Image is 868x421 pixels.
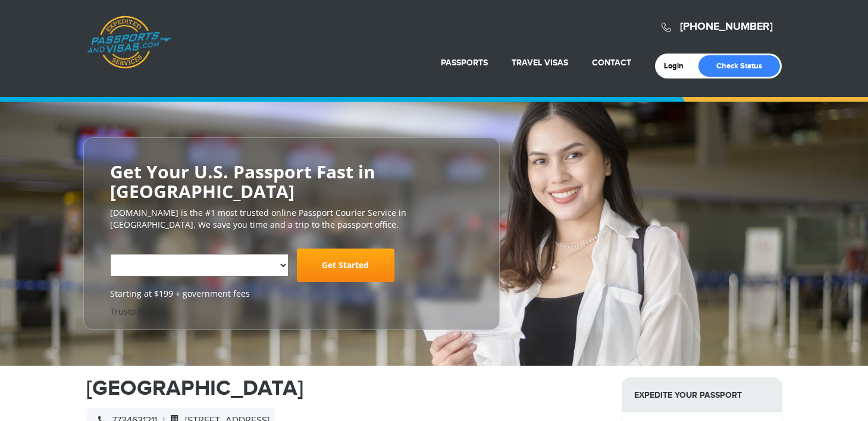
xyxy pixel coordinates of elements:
a: Travel Visas [512,58,568,68]
a: Passports & [DOMAIN_NAME] [87,15,171,69]
a: Passports [441,58,488,68]
a: Get Started [297,249,394,282]
a: Login [664,61,692,71]
span: Starting at $199 + government fees [110,288,473,300]
p: [DOMAIN_NAME] is the #1 most trusted online Passport Courier Service in [GEOGRAPHIC_DATA]. We sav... [110,207,473,231]
a: Contact [592,58,631,68]
a: Check Status [698,55,780,77]
strong: Expedite Your Passport [622,378,782,412]
h2: Get Your U.S. Passport Fast in [GEOGRAPHIC_DATA] [110,162,473,201]
h1: [GEOGRAPHIC_DATA] [86,378,604,399]
a: Trustpilot [110,306,149,317]
a: [PHONE_NUMBER] [680,20,773,33]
